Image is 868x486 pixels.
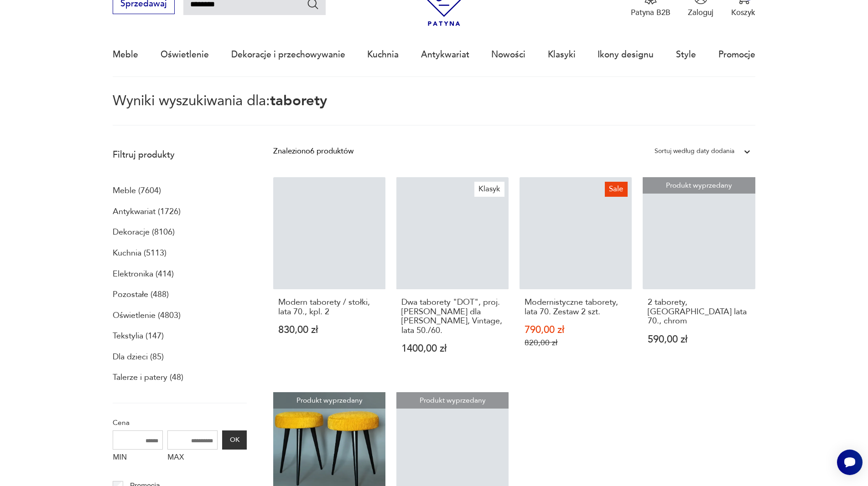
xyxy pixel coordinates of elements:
[113,266,174,282] a: Elektronika (414)
[598,34,654,76] a: Ikony designu
[731,7,755,18] p: Koszyk
[688,7,713,18] p: Zaloguj
[113,287,169,302] a: Pozostałe (488)
[231,34,345,76] a: Dekoracje i przechowywanie
[655,145,734,157] div: Sortuj według daty dodania
[113,204,181,220] a: Antykwariat (1726)
[113,370,183,385] a: Talerze i patery (48)
[278,325,381,335] p: 830,00 zł
[401,344,504,353] p: 1400,00 zł
[167,450,218,467] label: MAX
[113,328,164,344] a: Tekstylia (147)
[525,338,627,348] p: 820,00 zł
[113,246,166,261] a: Kuchnia (5113)
[648,298,750,326] h3: 2 taborety, [GEOGRAPHIC_DATA] lata 70., chrom
[113,34,138,76] a: Meble
[113,450,163,467] label: MIN
[113,417,247,429] p: Cena
[525,325,627,335] p: 790,00 zł
[278,298,381,317] h3: Modern taborety / stołki, lata 70., kpl. 2
[113,1,174,8] a: Sprzedawaj
[396,177,509,375] a: KlasykDwa taborety "DOT", proj. Arne Jacobsen dla Fritz Hansen, Vintage, lata 50./60.Dwa taborety...
[113,149,247,161] p: Filtruj produkty
[113,225,175,240] a: Dekoracje (8106)
[421,34,469,76] a: Antykwariat
[525,298,627,317] h3: Modernistyczne taborety, lata 70. Zestaw 2 szt.
[113,94,755,126] p: Wyniki wyszukiwania dla:
[520,177,632,375] a: SaleModernistyczne taborety, lata 70. Zestaw 2 szt.Modernistyczne taborety, lata 70. Zestaw 2 szt...
[113,308,181,323] a: Oświetlenie (4803)
[161,34,209,76] a: Oświetlenie
[837,450,863,475] iframe: Smartsupp widget button
[401,298,504,335] h3: Dwa taborety "DOT", proj. [PERSON_NAME] dla [PERSON_NAME], Vintage, lata 50./60.
[270,91,327,110] span: taborety
[548,34,576,76] a: Klasyki
[643,177,755,375] a: Produkt wyprzedany2 taborety, Niemcy lata 70., chrom2 taborety, [GEOGRAPHIC_DATA] lata 70., chrom...
[273,145,353,157] div: Znaleziono 6 produktów
[648,335,750,344] p: 590,00 zł
[113,183,161,199] a: Meble (7604)
[113,349,164,365] a: Dla dzieci (85)
[491,34,525,76] a: Nowości
[367,34,399,76] a: Kuchnia
[631,7,670,18] p: Patyna B2B
[273,177,385,375] a: Modern taborety / stołki, lata 70., kpl. 2Modern taborety / stołki, lata 70., kpl. 2830,00 zł
[718,34,755,76] a: Promocje
[222,430,247,450] button: OK
[676,34,696,76] a: Style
